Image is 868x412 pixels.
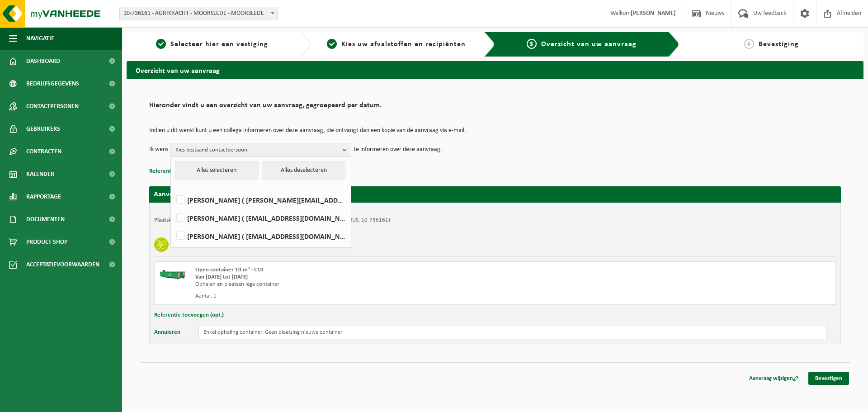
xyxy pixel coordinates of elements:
strong: Plaatsingsadres: [154,217,193,223]
span: Bedrijfsgegevens [26,72,79,95]
span: 1 [156,39,166,49]
span: Open container 10 m³ - C10 [195,267,264,273]
h2: Overzicht van uw aanvraag [127,61,863,79]
strong: Aanvraag voor [DATE] [154,191,222,198]
button: Alles selecteren [175,161,259,180]
strong: [PERSON_NAME] [631,10,676,17]
span: Kies bestaand contactpersoon [175,143,339,157]
span: Product Shop [26,231,67,253]
button: Referentie toevoegen (opt.) [154,309,224,321]
span: Documenten [26,208,65,231]
div: Aantal: 1 [195,293,531,300]
span: 2 [327,39,337,49]
button: Referentie toevoegen (opt.) [149,166,219,177]
span: 4 [744,39,754,49]
span: 10-736161 - AGRIKRACHT - MOORSLEDE - MOORSLEDE [120,7,277,20]
span: Rapportage [26,185,61,208]
h2: Hieronder vindt u een overzicht van uw aanvraag, gegroepeerd per datum. [149,102,841,114]
button: Alles deselecteren [262,161,345,180]
span: Gebruikers [26,118,60,140]
button: Kies bestaand contactpersoon [170,143,351,156]
span: Contactpersonen [26,95,79,118]
a: 1Selecteer hier een vestiging [131,39,293,50]
label: [PERSON_NAME] ( [PERSON_NAME][EMAIL_ADDRESS][DOMAIN_NAME] ) [175,193,346,207]
p: Indien u dit wenst kunt u een collega informeren over deze aanvraag, die ontvangt dan een kopie v... [149,128,841,134]
span: Contracten [26,140,61,163]
label: [PERSON_NAME] ( [EMAIL_ADDRESS][DOMAIN_NAME] ) [175,211,346,225]
img: HK-XC-10-GN-00.png [159,266,186,280]
a: Bevestigen [808,372,849,385]
span: Selecteer hier een vestiging [170,41,268,48]
input: Geef hier uw opmerking [198,326,827,339]
strong: Van [DATE] tot [DATE] [195,274,248,280]
p: Ik wens [149,143,168,156]
span: Navigatie [26,27,54,50]
span: Acceptatievoorwaarden [26,253,99,276]
a: 2Kies uw afvalstoffen en recipiënten [316,39,477,50]
div: Ophalen en plaatsen lege container [195,281,531,288]
a: Aanvraag wijzigen [742,372,806,385]
span: Kalender [26,163,54,185]
button: Annuleren [154,326,180,339]
span: 3 [527,39,537,49]
span: 10-736161 - AGRIKRACHT - MOORSLEDE - MOORSLEDE [119,7,278,20]
span: Overzicht van uw aanvraag [541,41,637,48]
p: te informeren over deze aanvraag. [354,143,442,156]
label: [PERSON_NAME] ( [EMAIL_ADDRESS][DOMAIN_NAME] ) [175,229,346,243]
span: Bevestiging [759,41,799,48]
span: Kies uw afvalstoffen en recipiënten [341,41,466,48]
span: Dashboard [26,50,60,72]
